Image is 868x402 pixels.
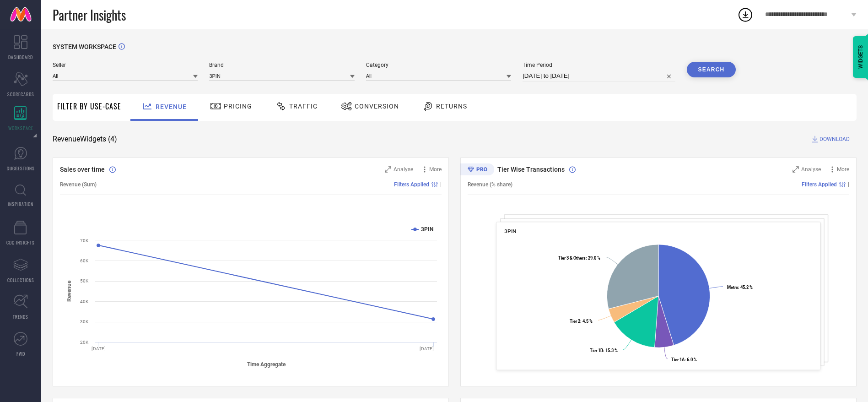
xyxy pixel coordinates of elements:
span: COLLECTIONS [7,277,34,283]
text: : 4.5 % [570,319,593,324]
span: 3PIN [504,228,516,234]
span: Brand [209,62,354,68]
text: 60K [80,258,89,263]
text: : 45.2 % [727,285,753,290]
text: : 29.0 % [558,255,600,261]
span: Filters Applied [802,181,837,188]
span: Analyse [394,166,413,173]
span: Tier Wise Transactions [497,166,565,173]
tspan: Tier 1A [671,357,685,362]
span: SYSTEM WORKSPACE [53,43,116,50]
span: | [848,181,849,188]
span: Time Period [523,62,675,68]
span: Filters Applied [394,181,429,188]
div: Open download list [737,6,754,23]
text: : 15.3 % [590,348,618,353]
span: Revenue (% share) [468,181,512,188]
span: CDC INSIGHTS [6,239,35,246]
button: Search [687,62,736,77]
span: Conversion [355,103,399,110]
text: 30K [80,319,89,324]
span: Revenue [156,103,187,110]
svg: Zoom [385,166,391,173]
text: [DATE] [92,346,106,351]
span: Filter By Use-Case [57,101,121,112]
span: More [837,166,849,173]
span: Analyse [801,166,821,173]
span: Returns [436,103,467,110]
span: Category [366,62,511,68]
text: [DATE] [420,346,434,351]
text: : 6.0 % [671,357,697,362]
span: DASHBOARD [8,54,33,60]
span: Revenue (Sum) [60,181,97,188]
span: Revenue Widgets ( 4 ) [53,135,117,144]
span: Seller [53,62,198,68]
text: 3PIN [421,226,433,233]
tspan: Time Aggregate [247,361,286,368]
text: 20K [80,340,89,345]
span: Traffic [289,103,318,110]
tspan: Metro [727,285,738,290]
svg: Zoom [793,166,799,173]
span: TRENDS [13,313,28,320]
span: WORKSPACE [8,125,33,131]
span: Partner Insights [53,5,126,24]
span: SCORECARDS [7,91,34,98]
tspan: Tier 1B [590,348,603,353]
span: SUGGESTIONS [7,165,35,172]
tspan: Revenue [66,280,72,302]
span: FWD [16,350,25,357]
tspan: Tier 3 & Others [558,255,586,261]
span: DOWNLOAD [819,135,850,144]
text: 40K [80,299,89,304]
span: Sales over time [60,166,105,173]
span: More [429,166,442,173]
span: | [440,181,442,188]
input: Select time period [523,71,675,81]
span: INSPIRATION [8,201,33,207]
span: Pricing [224,103,252,110]
text: 50K [80,278,89,283]
tspan: Tier 2 [570,319,580,324]
div: Premium [460,163,494,177]
text: 70K [80,238,89,243]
